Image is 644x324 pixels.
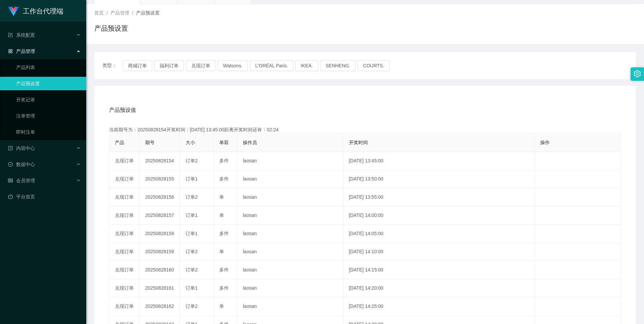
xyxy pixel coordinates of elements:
[186,285,198,291] span: 订单1
[8,145,35,151] span: 内容中心
[219,285,229,291] span: 多件
[16,109,81,123] a: 注单管理
[16,125,81,139] a: 即时注单
[219,140,229,145] span: 单双
[237,206,344,225] td: laosan
[186,140,195,145] span: 大小
[94,10,104,15] span: 首页
[109,225,140,243] td: 兑现订单
[540,140,550,145] span: 操作
[8,162,35,167] span: 数据中心
[154,60,184,71] button: 福利订单
[109,206,140,225] td: 兑现订单
[344,188,535,206] td: [DATE] 13:55:00
[344,279,535,297] td: [DATE] 14:20:00
[219,194,224,200] span: 单
[23,0,63,22] h1: 工作台代理端
[145,140,155,145] span: 期号
[140,170,180,188] td: 20250828155
[140,297,180,316] td: 20250828162
[136,10,160,15] span: 产品预设置
[344,297,535,316] td: [DATE] 14:25:00
[320,60,356,71] button: SENHENG.
[115,140,124,145] span: 产品
[140,152,180,170] td: 20250828154
[186,158,198,163] span: 订单2
[237,152,344,170] td: laosan
[237,225,344,243] td: laosan
[109,279,140,297] td: 兑现订单
[219,231,229,236] span: 多件
[237,188,344,206] td: laosan
[16,61,81,74] a: 产品列表
[219,213,224,218] span: 单
[8,32,35,38] span: 系统配置
[186,213,198,218] span: 订单1
[8,49,13,54] i: 图标: appstore-o
[132,10,133,15] span: /
[219,249,224,254] span: 单
[344,206,535,225] td: [DATE] 14:00:00
[102,60,123,71] span: 类型：
[186,267,198,272] span: 订单2
[109,188,140,206] td: 兑现订单
[219,158,229,163] span: 多件
[8,178,13,183] i: 图标: table
[243,140,257,145] span: 操作员
[344,170,535,188] td: [DATE] 13:50:00
[94,23,128,33] h1: 产品预设置
[237,243,344,261] td: laosan
[344,243,535,261] td: [DATE] 14:10:00
[8,178,35,183] span: 会员管理
[8,190,81,203] a: 图标: dashboard平台首页
[344,225,535,243] td: [DATE] 14:05:00
[186,194,198,200] span: 订单2
[219,303,224,309] span: 单
[8,48,35,54] span: 产品管理
[186,176,198,182] span: 订单1
[140,279,180,297] td: 20250828161
[8,33,13,37] i: 图标: form
[16,93,81,106] a: 开奖记录
[237,170,344,188] td: laosan
[109,170,140,188] td: 兑现订单
[109,243,140,261] td: 兑现订单
[295,60,318,71] button: IKEA.
[358,60,390,71] button: COURTS.
[140,188,180,206] td: 20250828156
[140,243,180,261] td: 20250828159
[349,140,368,145] span: 开奖时间
[109,126,621,133] div: 当前期号为：20250828154开奖时间：[DATE] 13:45:00距离开奖时间还有：02:24
[106,10,108,15] span: /
[344,152,535,170] td: [DATE] 13:45:00
[109,106,136,114] span: 产品预设值
[344,261,535,279] td: [DATE] 14:15:00
[237,261,344,279] td: laosan
[237,297,344,316] td: laosan
[16,77,81,90] a: 产品预设置
[140,225,180,243] td: 20250828158
[186,249,198,254] span: 订单2
[8,162,13,167] i: 图标: check-circle-o
[123,60,152,71] button: 商城订单
[140,206,180,225] td: 20250828157
[237,279,344,297] td: laosan
[140,261,180,279] td: 20250828160
[109,261,140,279] td: 兑现订单
[8,7,19,16] img: logo.9652507e.png
[186,231,198,236] span: 订单1
[8,8,63,13] a: 工作台代理端
[110,10,129,15] span: 产品管理
[186,60,216,71] button: 兑现订单
[219,267,229,272] span: 多件
[634,70,641,77] i: 图标: setting
[109,152,140,170] td: 兑现订单
[219,176,229,182] span: 多件
[250,60,293,71] button: L'ORÉAL Paris.
[8,146,13,151] i: 图标: profile
[218,60,248,71] button: Watsons.
[109,297,140,316] td: 兑现订单
[186,303,198,309] span: 订单2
